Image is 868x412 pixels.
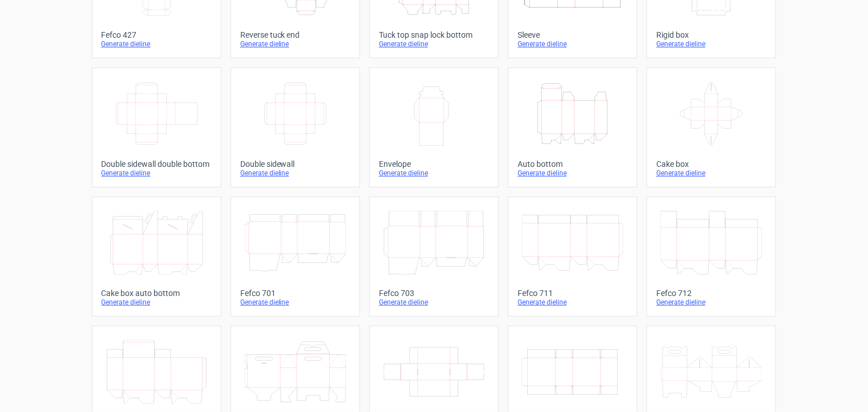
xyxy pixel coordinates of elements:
div: Fefco 712 [656,289,766,298]
div: Generate dieline [379,298,489,307]
div: Generate dieline [240,169,350,178]
div: Fefco 701 [240,289,350,298]
div: Generate dieline [656,169,766,178]
a: Auto bottomGenerate dieline [508,67,637,187]
div: Generate dieline [379,39,489,49]
div: Generate dieline [518,39,628,49]
div: Fefco 711 [518,289,628,298]
a: Fefco 701Generate dieline [231,197,360,317]
div: Generate dieline [102,298,212,307]
div: Generate dieline [379,169,489,178]
div: Generate dieline [240,39,350,49]
a: Double sidewall double bottomGenerate dieline [92,67,221,187]
a: Fefco 711Generate dieline [508,197,637,317]
div: Tuck top snap lock bottom [379,30,489,39]
div: Generate dieline [656,298,766,307]
div: Generate dieline [518,169,628,178]
div: Fefco 703 [379,289,489,298]
a: Cake box auto bottomGenerate dieline [92,197,221,317]
div: Sleeve [518,30,628,39]
div: Generate dieline [518,298,628,307]
div: Reverse tuck end [240,30,350,39]
div: Fefco 427 [102,30,212,39]
a: EnvelopeGenerate dieline [369,67,499,187]
div: Cake box [656,159,766,169]
div: Double sidewall double bottom [102,159,212,169]
div: Generate dieline [102,169,212,178]
div: Auto bottom [518,159,628,169]
div: Rigid box [656,30,766,39]
div: Double sidewall [240,159,350,169]
div: Generate dieline [240,298,350,307]
div: Generate dieline [102,39,212,49]
div: Cake box auto bottom [102,289,212,298]
div: Generate dieline [656,39,766,49]
a: Fefco 712Generate dieline [647,197,776,317]
a: Double sidewallGenerate dieline [231,67,360,187]
div: Envelope [379,159,489,169]
a: Fefco 703Generate dieline [369,197,499,317]
a: Cake boxGenerate dieline [647,67,776,187]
